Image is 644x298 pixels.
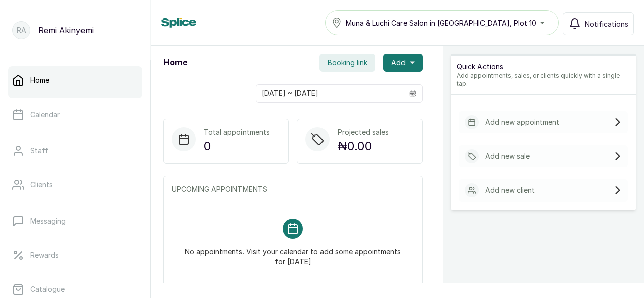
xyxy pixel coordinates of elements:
p: Add new sale [485,151,530,161]
a: Home [8,66,142,94]
p: Staff [30,146,48,156]
span: Notifications [585,19,628,29]
a: Messaging [8,207,142,235]
a: Clients [8,171,142,199]
p: Projected sales [338,127,389,137]
p: Rewards [30,250,59,260]
p: RA [17,25,26,35]
button: Booking link [319,54,375,72]
p: Quick Actions [457,62,630,72]
span: Muna & Luchi Care Salon in [GEOGRAPHIC_DATA], Plot 10 [346,18,536,28]
p: Remi Akinyemi [38,24,94,36]
p: Home [30,75,49,85]
p: Catalogue [30,284,65,294]
p: No appointments. Visit your calendar to add some appointments for [DATE] [184,239,402,267]
button: Add [383,54,423,72]
a: Calendar [8,101,142,129]
svg: calendar [409,90,416,97]
p: Messaging [30,216,66,226]
button: Muna & Luchi Care Salon in [GEOGRAPHIC_DATA], Plot 10 [325,10,559,35]
p: Add appointments, sales, or clients quickly with a single tap. [457,72,630,88]
p: Total appointments [204,127,270,137]
p: Calendar [30,110,60,120]
p: Add new appointment [485,117,559,127]
p: 0 [204,137,270,155]
p: UPCOMING APPOINTMENTS [172,184,414,194]
input: Select date [256,85,403,102]
h1: Home [163,57,187,69]
a: Staff [8,137,142,165]
a: Rewards [8,241,142,269]
span: Add [391,58,406,68]
button: Notifications [563,12,634,35]
span: Booking link [328,58,367,68]
p: Clients [30,180,53,190]
p: ₦0.00 [338,137,389,155]
p: Add new client [485,185,535,195]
